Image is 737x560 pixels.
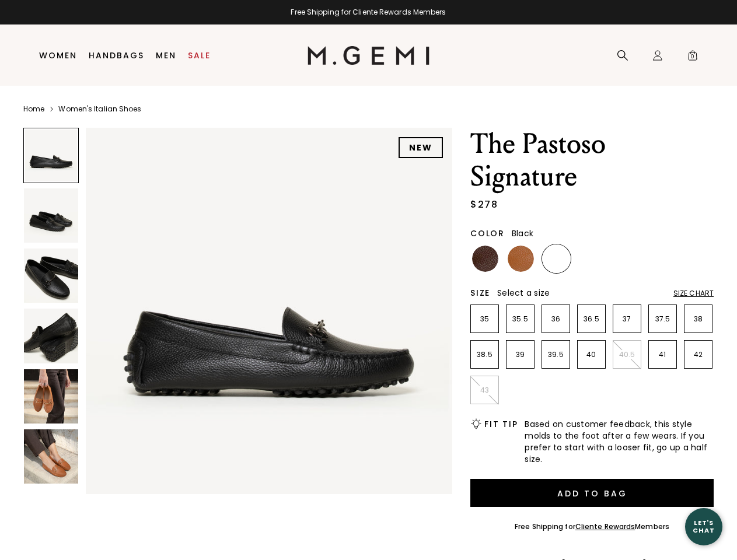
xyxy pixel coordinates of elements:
button: Add to Bag [470,479,714,507]
a: Handbags [89,51,144,60]
p: 40.5 [613,350,641,359]
img: Black [543,246,570,272]
a: Sale [188,51,211,60]
span: 0 [687,52,698,64]
p: 38.5 [471,350,498,359]
div: Let's Chat [685,519,722,534]
img: The Pastoso Signature [24,188,78,243]
p: 41 [649,350,676,359]
p: 39 [507,350,534,359]
img: The Pastoso Signature [24,309,78,363]
img: The Pastoso Signature [24,369,78,423]
div: $278 [470,198,498,212]
div: Size Chart [673,289,714,298]
div: NEW [399,137,443,158]
img: The Pastoso Signature [24,249,78,303]
img: The Pastoso Signature [86,128,452,494]
p: 39.5 [542,350,570,359]
a: Cliente Rewards [575,521,635,531]
h2: Color [470,229,505,238]
p: 35.5 [507,314,534,324]
img: Tan [508,246,534,272]
img: The Pastoso Signature [24,429,78,484]
a: Women's Italian Shoes [58,104,141,114]
h2: Size [470,288,490,297]
p: 40 [578,350,605,359]
p: 42 [684,350,712,359]
span: Select a size [497,287,550,299]
span: Based on customer feedback, this style molds to the foot after a few wears. If you prefer to star... [525,418,714,465]
a: Women [39,51,77,60]
h1: The Pastoso Signature [470,128,714,193]
p: 36 [542,314,570,324]
div: Free Shipping for Members [515,522,669,531]
a: Home [23,104,44,114]
p: 43 [471,386,498,395]
p: 35 [471,314,498,324]
p: 36.5 [578,314,605,324]
h2: Fit Tip [484,419,518,429]
span: Black [512,228,533,239]
img: Chocolate [472,246,498,272]
a: Men [156,51,176,60]
p: 38 [684,314,712,324]
img: M.Gemi [308,46,429,65]
p: 37.5 [649,314,676,324]
p: 37 [613,314,641,324]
